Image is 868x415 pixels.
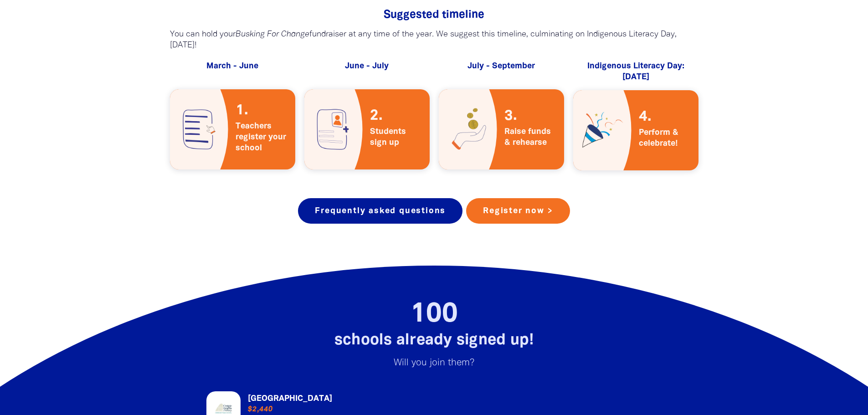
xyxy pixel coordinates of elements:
[573,90,632,170] img: raisley-icons-celebrate-png-d9ba48.png
[304,89,363,169] img: raisley-icons-student-register-png-4ab5c4.png
[298,198,462,224] a: Frequently asked questions
[439,89,497,169] img: raisley-icons-donate-png-d2cf9a.png
[170,29,699,51] p: You can hold your fundraiser at any time of the year. We suggest this timeline, culminating on In...
[206,62,258,70] span: March - June
[236,121,288,154] span: Teachers register your school
[466,198,570,224] a: Register now >
[170,89,228,169] img: raisley-icons-register-school-png-3732de.png
[370,126,422,148] span: Students sign up
[384,10,484,20] span: Suggested timeline
[334,333,534,348] span: schools already signed up!
[639,127,691,149] span: Perform & celebrate!
[304,89,430,169] a: Students sign up
[188,301,680,328] h2: 100
[587,62,684,81] span: Indigenous Literacy Day: [DATE]
[170,89,295,169] a: Teachers register your school
[188,358,680,369] p: Will you join them?
[504,126,557,148] span: Raise funds & rehearse
[236,31,309,38] em: Busking For Change
[345,62,389,70] span: June - July
[467,62,535,70] span: July - September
